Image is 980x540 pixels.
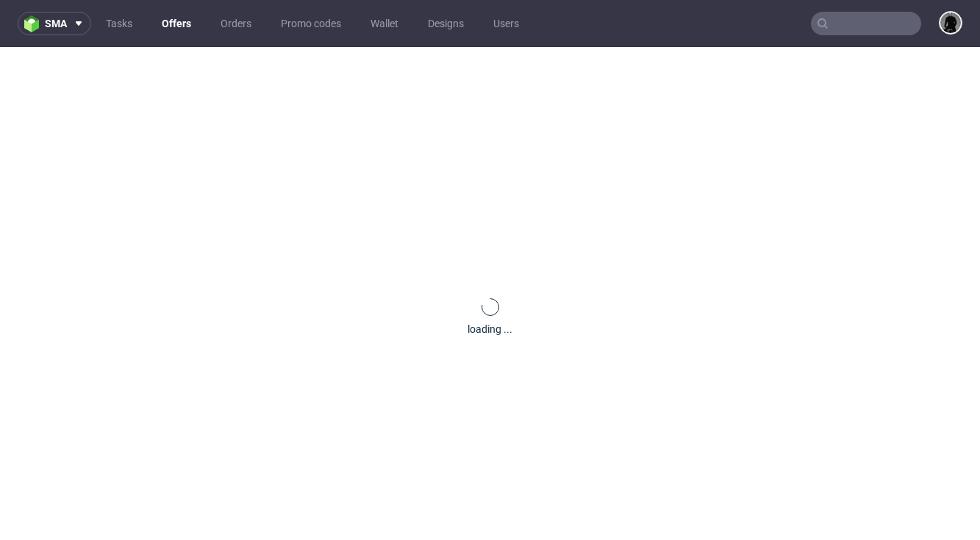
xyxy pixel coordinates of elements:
[362,12,407,35] a: Wallet
[153,12,200,35] a: Offers
[940,12,961,33] img: Dawid Urbanowicz
[18,12,91,35] button: sma
[484,12,528,35] a: Users
[468,322,512,336] div: loading ...
[97,12,141,35] a: Tasks
[45,18,67,29] span: sma
[419,12,473,35] a: Designs
[212,12,260,35] a: Orders
[272,12,350,35] a: Promo codes
[24,15,45,32] img: logo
